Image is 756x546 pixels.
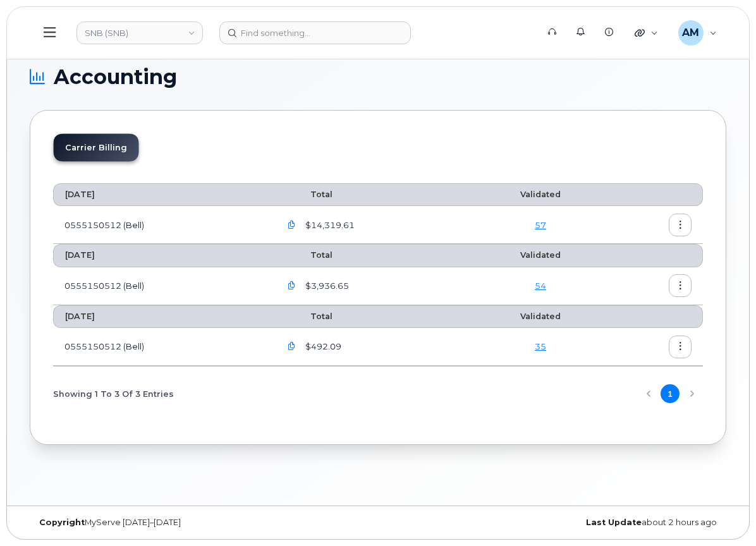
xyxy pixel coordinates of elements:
span: Total [280,250,332,260]
th: [DATE] [53,183,269,206]
div: about 2 hours ago [378,518,726,528]
strong: Copyright [39,518,85,527]
td: 0555150512 (Bell) [53,328,269,366]
span: $14,319.61 [303,219,355,231]
div: Quicklinks [626,20,667,45]
th: Validated [474,305,607,328]
th: Validated [474,244,607,267]
th: [DATE] [53,244,269,267]
span: Showing 1 To 3 Of 3 Entries [53,384,174,403]
th: [DATE] [53,305,269,328]
a: 57 [535,220,546,230]
strong: Last Update [586,518,642,527]
span: $3,936.65 [303,280,349,292]
a: 54 [535,281,546,291]
span: $492.09 [303,341,341,353]
button: Page 1 [661,384,680,403]
div: Andrew Morris [669,20,726,45]
th: Validated [474,183,607,206]
div: MyServe [DATE]–[DATE] [30,518,378,528]
td: 0555150512 (Bell) [53,206,269,244]
span: Total [280,190,332,199]
span: Total [280,312,332,321]
td: 0555150512 (Bell) [53,267,269,305]
a: 35 [535,341,546,351]
span: Accounting [54,68,177,87]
